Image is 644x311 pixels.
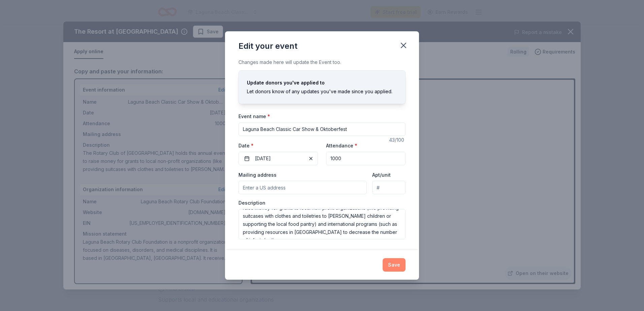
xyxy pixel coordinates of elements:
[238,152,318,165] button: [DATE]
[389,136,406,144] div: 43 /100
[238,142,318,149] label: Date
[247,79,397,87] div: Update donors you've applied to
[372,181,406,194] input: #
[383,258,406,272] button: Save
[238,209,406,239] textarea: The Rotary Club of [GEOGRAPHIC_DATA] holds this annual event to raise money for grants to local n...
[238,172,277,178] label: Mailing address
[238,123,406,136] input: Spring Fundraiser
[238,58,406,66] div: Changes made here will update the Event too.
[238,200,265,206] label: Description
[238,41,297,51] div: Edit your event
[238,113,270,120] label: Event name
[238,181,367,194] input: Enter a US address
[326,152,406,165] input: 20
[326,142,357,149] label: Attendance
[372,172,391,178] label: Apt/unit
[247,88,397,96] div: Let donors know of any updates you've made since you applied.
